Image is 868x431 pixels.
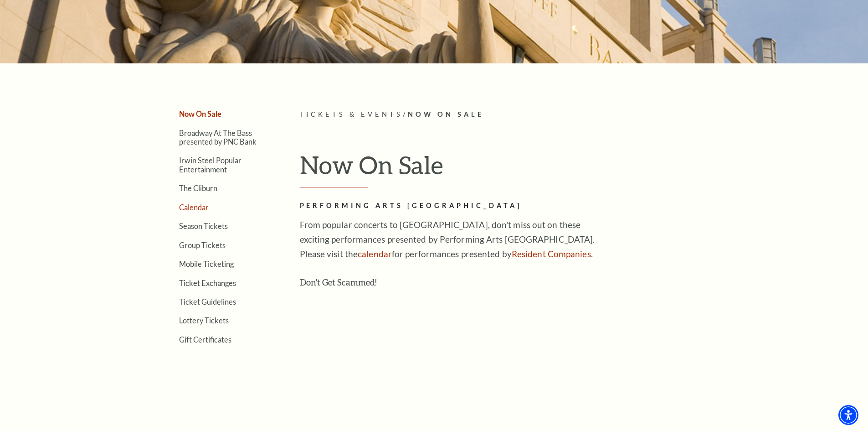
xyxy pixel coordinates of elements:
a: Season Tickets [179,222,228,230]
a: Ticket Guidelines [179,297,236,306]
p: / [300,109,717,120]
h1: Now On Sale [300,150,717,187]
a: Broadway At The Bass presented by PNC Bank [179,129,257,146]
a: Group Tickets [179,241,226,249]
span: Tickets & Events [300,110,403,118]
a: Now On Sale [179,109,221,118]
a: Mobile Ticketing [179,260,234,268]
a: Lottery Tickets [179,316,229,325]
a: Ticket Exchanges [179,279,236,287]
a: Gift Certificates [179,335,231,344]
span: Now On Sale [408,110,484,118]
a: Resident Companies [512,249,591,259]
h2: Performing Arts [GEOGRAPHIC_DATA] [300,200,596,212]
a: The Cliburn [179,184,217,192]
a: Calendar [179,203,209,212]
div: Accessibility Menu [838,405,858,425]
a: Irwin Steel Popular Entertainment [179,156,241,173]
a: calendar [358,249,392,259]
p: From popular concerts to [GEOGRAPHIC_DATA], don't miss out on these exciting performances present... [300,218,596,261]
h3: Don't Get Scammed! [300,275,596,290]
